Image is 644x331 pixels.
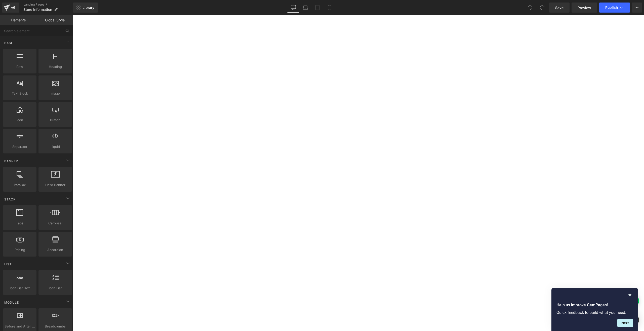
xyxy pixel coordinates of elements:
span: Preview [578,5,591,10]
div: v6 [10,4,16,11]
p: Quick feedback to build what you need. [556,310,633,315]
a: Laptop [299,3,311,13]
span: Save [555,5,563,10]
a: Global Style [36,15,73,25]
span: Icon List [40,285,70,291]
button: Redo [537,3,547,13]
span: List [4,262,12,267]
button: Publish [599,3,630,13]
a: Landing Pages [23,3,73,7]
span: Breadcrumbs [40,324,70,329]
span: Liquid [40,144,70,149]
a: Preview [572,3,597,13]
span: Button [40,117,70,123]
span: Publish [605,6,618,10]
span: Store Information [23,8,52,12]
span: Carousel [40,221,70,226]
span: Icon List Hoz [5,285,35,291]
button: Undo [525,3,535,13]
span: Parallax [5,182,35,188]
a: New Library [73,3,98,13]
a: Tablet [311,3,324,13]
button: Hide survey [627,292,633,298]
span: Stack [4,197,16,202]
span: Library [83,5,94,10]
span: Accordion [40,247,70,253]
span: Pricing [5,247,35,253]
span: Heading [40,64,70,69]
span: Before and After Images [5,324,35,329]
h2: Help us improve GemPages! [556,302,633,308]
button: Next question [617,319,633,327]
a: Mobile [324,3,336,13]
button: More [632,3,642,13]
span: Hero Banner [40,182,70,188]
span: Separator [5,144,35,149]
span: Image [40,91,70,96]
span: Row [5,64,35,69]
span: Base [4,40,14,45]
span: Tabs [5,221,35,226]
span: Text Block [5,91,35,96]
a: v6 [2,3,19,13]
div: Help us improve GemPages! [556,292,633,327]
span: Banner [4,159,19,163]
span: Icon [5,117,35,123]
span: Module [4,300,19,305]
a: Desktop [287,3,299,13]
